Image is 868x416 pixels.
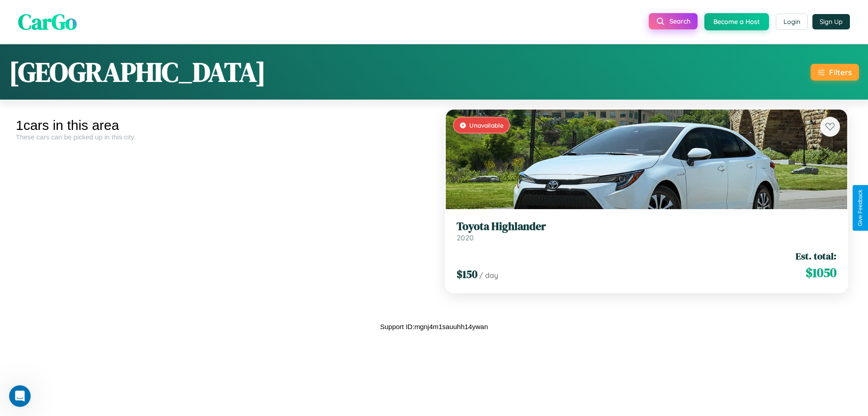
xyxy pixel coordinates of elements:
span: 2020 [457,233,474,242]
span: $ 1050 [806,263,836,282]
span: Search [670,17,690,25]
span: / day [479,271,498,280]
span: $ 150 [457,267,477,282]
h3: Toyota Highlander [457,220,836,233]
p: Support ID: mgnj4m1sauuhh14ywan [380,320,488,333]
iframe: Intercom live chat [9,385,31,407]
div: These cars can be picked up in this city. [16,133,427,141]
h1: [GEOGRAPHIC_DATA] [9,53,266,91]
a: Toyota Highlander2020 [457,220,836,242]
div: 1 cars in this area [16,118,427,133]
button: Sign Up [812,14,850,29]
button: Become a Host [704,13,769,30]
div: Give Feedback [857,190,863,226]
span: Est. total: [796,249,836,263]
div: Filters [829,67,852,77]
button: Login [776,14,808,30]
button: Search [649,13,698,29]
span: CarGo [18,7,77,37]
span: Unavailable [469,121,504,129]
button: Filters [811,64,859,81]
